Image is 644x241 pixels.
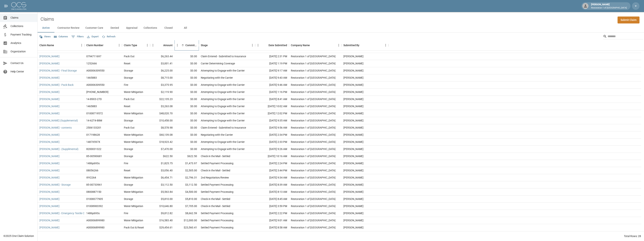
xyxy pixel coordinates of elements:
[124,161,128,165] div: Fire
[208,43,213,48] button: Sort
[86,111,103,115] div: 01008719572
[201,104,245,108] div: Attempting to Engage with the Carrier
[175,153,199,160] div: $622.50
[11,16,34,20] span: Claims
[38,34,52,40] button: Views
[86,97,102,101] div: 14-89X3-27D
[39,190,59,194] a: [PERSON_NAME]
[150,67,175,74] div: $6,225.00
[343,197,363,201] div: Amanda Murry
[70,34,85,40] button: Show filters
[124,133,143,137] div: Water Mitigation
[255,81,289,89] div: [DATE] 9:46 AM
[175,67,199,74] div: $0.00
[180,43,185,48] button: Sort
[124,119,133,122] div: Storage
[124,90,143,94] div: Water Mitigation
[175,139,199,146] div: $0.00
[39,119,78,122] a: [PERSON_NAME] (Supplemental)
[150,60,175,67] div: $3,001.41
[291,197,336,201] div: Restoration 1 of Evansville
[175,146,199,153] div: $0.00
[201,183,233,187] div: Settled Payment Processing
[175,203,199,210] div: $7,705.00
[86,176,96,179] div: I9Y2264
[343,83,363,87] div: Amanda Murry
[150,117,175,124] div: $10,458.00
[124,176,143,179] div: Water Mitigation
[144,42,150,48] button: Menu
[39,54,59,58] a: [PERSON_NAME]
[84,40,122,50] div: Claim Number
[11,61,34,65] span: Contact Us
[201,133,233,137] div: Negotiating with the Carrier
[255,181,289,188] div: [DATE] 8:39 AM
[124,40,137,50] div: Claim Type
[150,146,175,153] div: $7,470.00
[343,126,363,130] div: Amanda Murry
[343,119,363,122] div: Amanda Murry
[201,76,233,80] div: Negotiating with the Carrier
[343,154,363,158] div: Amanda Murry
[11,33,34,37] span: Payment Tracking
[255,53,289,60] div: [DATE] 2:31 PM
[124,169,130,172] div: Reset
[343,169,363,172] div: Amanda Murry
[39,197,59,201] a: [PERSON_NAME]
[201,218,233,222] div: Settled Payment Processing
[255,103,289,110] div: [DATE] 10:02 AM
[39,169,59,172] a: [PERSON_NAME]
[11,41,34,45] span: Analytics
[124,204,143,208] div: Water Mitigation
[291,90,336,94] div: Restoration 1 of Evansville
[175,74,199,81] div: $0.00
[255,139,289,146] div: [DATE] 2:33 PM
[201,97,245,101] div: Attempting to Engage with the Carrier
[116,42,122,48] button: Menu
[124,83,128,87] div: Fire
[343,90,363,94] div: Amanda Murry
[383,42,388,48] button: Menu
[255,96,289,103] div: [DATE] 8:41 AM
[150,139,175,146] div: $18,923.42
[291,183,336,187] div: Restoration 1 of Evansville
[86,140,100,144] div: 1487X597X
[255,196,289,203] div: [DATE] 8:45 AM
[618,17,639,23] a: Submit Claim
[39,83,74,87] a: [PERSON_NAME] - Pack Back
[150,96,175,103] div: $22,135.23
[291,83,336,87] div: Restoration 1 of Evansville
[150,153,175,160] div: $622.50
[291,176,336,179] div: Restoration 1 of Evansville
[255,60,289,67] div: [DATE] 1:19 PM
[255,217,289,224] div: [DATE] 9:01 AM
[175,196,199,203] div: $5,810.00
[39,90,59,94] a: [PERSON_NAME]
[38,23,644,32] div: dynamic tabs
[54,43,59,48] button: Sort
[124,190,143,194] div: Water Mitigation
[53,34,69,40] button: Select columns
[255,160,289,167] div: [DATE] 2:24 PM
[39,97,59,101] a: [PERSON_NAME]
[150,81,175,89] div: $3,375.95
[124,54,135,58] div: Pack Out
[82,23,106,32] button: Customer Care
[175,160,199,167] div: $1,473.97
[291,40,310,50] div: Company Name
[201,111,245,115] div: Attempting to Engage with the Carrier
[343,140,363,144] div: Amanda Murry
[150,40,175,50] div: Amount
[343,226,363,229] div: Amanda Murry
[54,23,82,32] button: Contractor Review
[343,76,363,80] div: Amanda Murry
[123,23,141,32] button: Appraisal
[150,217,175,224] div: $16,583.40
[185,40,197,50] div: Committed Amount
[86,133,100,137] div: 017198628
[150,167,175,174] div: $3,056.40
[291,204,336,208] div: Restoration 1 of Evansville
[255,74,289,81] div: [DATE] 9:43 AM
[11,50,34,53] span: Organization
[39,126,72,130] a: [PERSON_NAME] - contents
